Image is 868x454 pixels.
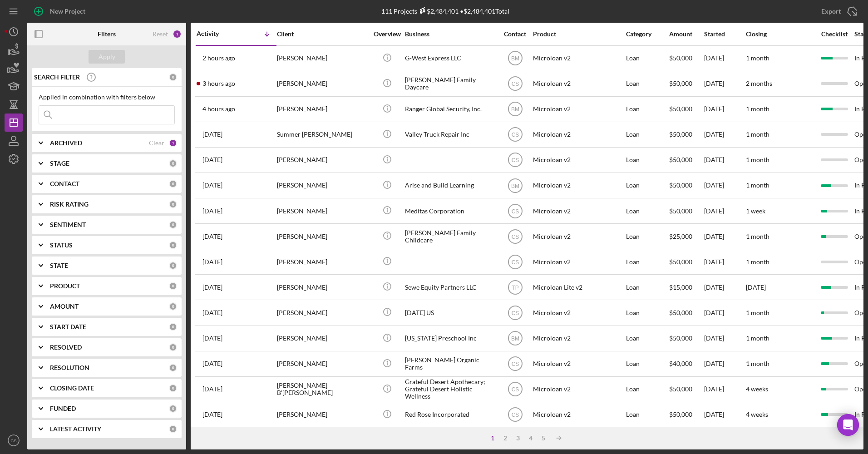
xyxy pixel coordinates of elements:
[50,323,86,331] b: START DATE
[746,130,769,138] time: 1 month
[746,309,769,316] time: 1 month
[537,434,550,442] div: 5
[5,431,23,449] button: CS
[169,302,177,311] div: 0
[169,73,177,81] div: 0
[626,250,668,274] div: Loan
[626,377,668,401] div: Loan
[202,207,222,215] time: 2025-09-24 23:09
[169,425,177,433] div: 0
[511,132,519,138] text: CS
[277,97,368,121] div: [PERSON_NAME]
[746,105,769,113] time: 1 month
[202,80,235,87] time: 2025-09-29 20:00
[746,258,769,266] time: 1 month
[202,335,222,342] time: 2025-09-16 20:51
[704,72,745,96] div: [DATE]
[704,123,745,147] div: [DATE]
[277,123,368,147] div: Summer [PERSON_NAME]
[511,310,519,316] text: CS
[277,72,368,96] div: [PERSON_NAME]
[405,173,496,197] div: Arise and Build Learning
[10,438,16,443] text: CS
[704,403,745,427] div: [DATE]
[746,410,768,418] time: 4 weeks
[704,199,745,223] div: [DATE]
[405,403,496,427] div: Red Rose Incorporated
[169,323,177,331] div: 0
[626,275,668,299] div: Loan
[277,30,368,38] div: Client
[669,258,692,266] span: $50,000
[533,148,624,172] div: Microloan v2
[746,360,769,367] time: 1 month
[169,200,177,208] div: 0
[704,250,745,274] div: [DATE]
[50,221,86,228] b: SENTIMENT
[169,384,177,392] div: 0
[669,30,703,38] div: Amount
[153,30,168,38] div: Reset
[746,232,769,240] time: 1 month
[27,2,94,20] button: New Project
[202,411,222,418] time: 2025-09-11 15:29
[149,139,164,147] div: Clear
[511,386,519,393] text: CS
[626,326,668,350] div: Loan
[511,183,519,189] text: BM
[704,326,745,350] div: [DATE]
[626,173,668,197] div: Loan
[746,156,769,163] time: 1 month
[277,301,368,325] div: [PERSON_NAME]
[417,7,459,15] div: $2,484,401
[626,199,668,223] div: Loan
[50,139,82,147] b: ARCHIVED
[669,334,692,342] span: $50,000
[704,275,745,299] div: [DATE]
[704,148,745,172] div: [DATE]
[704,301,745,325] div: [DATE]
[704,30,745,38] div: Started
[704,46,745,70] div: [DATE]
[169,343,177,351] div: 0
[669,360,692,367] span: $40,000
[277,275,368,299] div: [PERSON_NAME]
[277,46,368,70] div: [PERSON_NAME]
[202,284,222,291] time: 2025-09-19 00:30
[511,55,519,62] text: BM
[50,344,82,351] b: RESOLVED
[277,199,368,223] div: [PERSON_NAME]
[511,81,519,87] text: CS
[50,385,94,392] b: CLOSING DATE
[512,434,524,442] div: 3
[405,123,496,147] div: Valley Truck Repair Inc
[405,377,496,401] div: Grateful Desert Apothecary; Grateful Desert Holistic Wellness
[511,259,519,265] text: CS
[746,283,766,291] time: [DATE]
[746,54,769,62] time: 1 month
[669,54,692,62] span: $50,000
[669,410,692,418] span: $50,000
[50,160,69,167] b: STAGE
[511,208,519,214] text: CS
[626,97,668,121] div: Loan
[277,250,368,274] div: [PERSON_NAME]
[533,377,624,401] div: Microloan v2
[197,30,237,37] div: Activity
[511,361,519,367] text: CS
[99,50,115,64] div: Apply
[202,182,222,189] time: 2025-09-25 18:05
[381,7,509,15] div: 111 Projects • $2,484,401 Total
[626,46,668,70] div: Loan
[50,242,73,249] b: STATUS
[277,148,368,172] div: [PERSON_NAME]
[511,412,519,418] text: CS
[50,262,68,269] b: STATE
[169,405,177,413] div: 0
[626,148,668,172] div: Loan
[511,233,519,240] text: CS
[533,123,624,147] div: Microloan v2
[169,282,177,290] div: 0
[512,284,518,291] text: TP
[486,434,499,442] div: 1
